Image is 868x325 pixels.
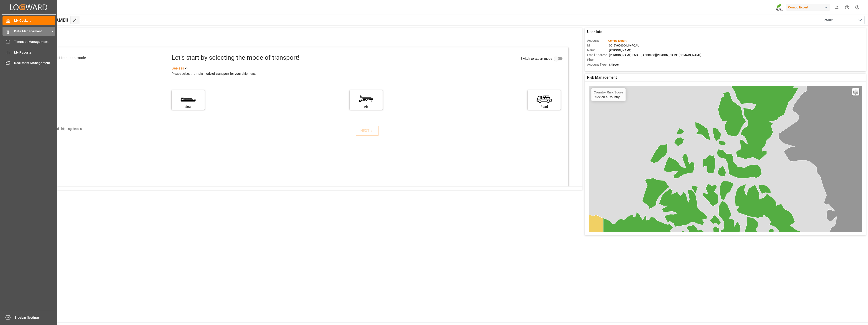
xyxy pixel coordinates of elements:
span: Risk Management [587,75,617,80]
button: open menu [819,16,865,24]
span: Switch to expert mode [521,57,552,60]
img: Screenshot%202023-09-29%20at%2010.02.21.png_1712312052.png [776,3,783,11]
div: Sea [174,104,202,109]
div: NEXT [360,128,374,134]
h4: Country Risk Score [594,90,623,94]
div: Air [352,104,380,109]
span: Email Address [587,53,608,57]
button: Compo Expert [786,3,832,12]
span: Account Type [587,62,608,67]
div: Let's start by selecting the mode of transport! [172,53,299,62]
span: Data Management [14,29,50,34]
span: Name [587,48,608,53]
span: User Info [587,29,602,35]
span: Compo Expert [608,39,626,42]
span: Id [587,43,608,48]
span: : [PERSON_NAME][EMAIL_ADDRESS][PERSON_NAME][DOMAIN_NAME] [608,53,701,57]
div: Please select the main mode of transport for your shipment. [172,71,565,77]
span: My Cockpit [14,18,55,23]
div: Add shipping details [53,126,82,131]
span: My Reports [14,50,55,55]
a: Timeslot Management [3,37,55,46]
div: Select transport mode [51,55,86,61]
span: Phone [587,57,608,62]
button: NEXT [356,126,379,136]
a: My Cockpit [3,16,55,25]
span: Hello [PERSON_NAME]! [19,16,68,24]
span: Default [822,18,833,23]
a: Layers [852,88,859,95]
span: Account [587,38,608,43]
span: : 0019Y000004dKyPQAU [608,44,639,47]
div: Click on a Country [594,90,623,99]
span: : [PERSON_NAME] [608,49,631,52]
span: : Shipper [608,63,619,66]
button: show 0 new notifications [832,2,842,13]
span: Document Management [14,61,55,65]
span: Sidebar Settings [15,315,56,320]
span: Timeslot Management [14,39,55,44]
span: : — [608,58,611,62]
div: Compo Expert [786,4,830,11]
a: My Reports [3,48,55,57]
button: Help Center [842,2,852,13]
div: See less [172,66,184,71]
span: : [608,39,626,42]
div: Road [530,104,558,109]
a: Document Management [3,59,55,67]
